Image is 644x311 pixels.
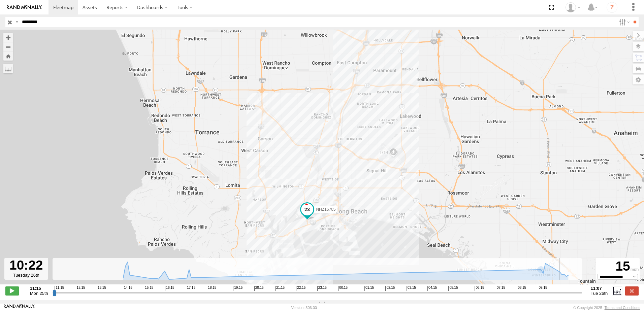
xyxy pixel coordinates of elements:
[3,64,13,73] label: Measure
[144,286,153,291] span: 15:15
[517,286,526,291] span: 08:15
[597,259,639,274] div: 15
[3,33,13,42] button: Zoom in
[30,291,48,296] span: Mon 25th Aug 2025
[633,75,644,84] label: Map Settings
[233,286,243,291] span: 19:15
[407,286,416,291] span: 03:15
[5,286,19,295] label: Play/Stop
[14,17,20,27] label: Search Query
[207,286,216,291] span: 18:15
[76,286,85,291] span: 12:15
[591,291,608,296] span: Tue 26th Aug 2025
[3,42,13,51] button: Zoom out
[3,51,13,61] button: Zoom Home
[55,286,64,291] span: 11:15
[591,286,608,291] strong: 11:07
[448,286,458,291] span: 05:15
[538,286,547,291] span: 09:15
[316,207,335,212] span: NHZ15705
[296,286,305,291] span: 22:15
[317,286,327,291] span: 23:15
[475,286,484,291] span: 06:15
[97,286,106,291] span: 13:15
[364,286,374,291] span: 01:15
[275,286,285,291] span: 21:15
[563,2,583,12] div: Zulema McIntosch
[30,286,48,291] strong: 11:15
[605,306,640,310] a: Terms and Conditions
[291,306,317,310] div: Version: 306.00
[625,286,639,295] label: Close
[165,286,174,291] span: 16:15
[186,286,195,291] span: 17:15
[123,286,132,291] span: 14:15
[427,286,437,291] span: 04:15
[254,286,264,291] span: 20:15
[338,286,348,291] span: 00:15
[616,17,631,27] label: Search Filter Options
[7,5,42,10] img: rand-logo.svg
[496,286,505,291] span: 07:15
[573,306,640,310] div: © Copyright 2025 -
[385,286,395,291] span: 02:15
[4,304,35,311] a: Visit our Website
[607,2,617,13] i: ?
